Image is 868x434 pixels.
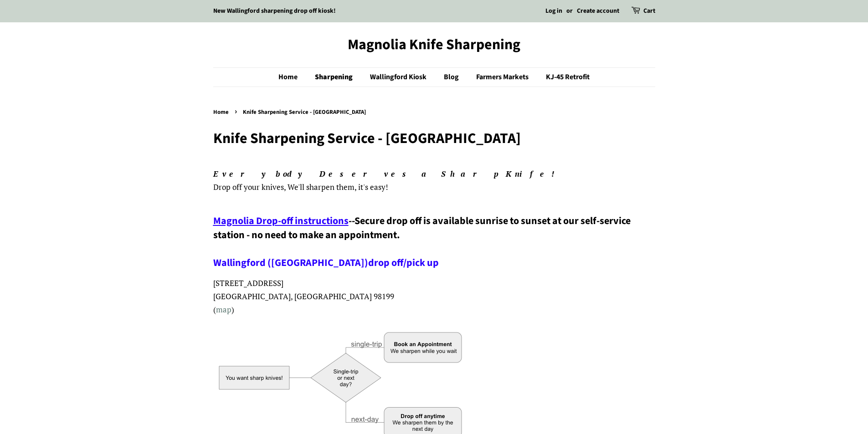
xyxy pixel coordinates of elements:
[216,304,231,315] a: map
[213,278,394,315] span: [STREET_ADDRESS] [GEOGRAPHIC_DATA], [GEOGRAPHIC_DATA] 98199 ( )
[349,214,354,228] span: --
[278,68,307,87] a: Home
[213,182,284,192] span: Drop off your knives
[577,6,619,15] a: Create account
[308,68,362,87] a: Sharpening
[469,68,538,87] a: Farmers Markets
[213,6,336,15] a: New Wallingford sharpening drop off kiosk!
[643,6,655,17] a: Cart
[545,6,562,15] a: Log in
[539,68,590,87] a: KJ-45 Retrofit
[566,6,573,17] li: or
[363,68,436,87] a: Wallingford Kiosk
[437,68,468,87] a: Blog
[213,214,349,228] a: Magnolia Drop-off instructions
[368,255,439,270] a: drop off/pick up
[213,255,368,270] a: Wallingford ([GEOGRAPHIC_DATA])
[213,168,562,179] em: Everybody Deserves a Sharp Knife!
[235,106,239,117] span: ›
[213,36,655,53] a: Magnolia Knife Sharpening
[243,108,368,116] span: Knife Sharpening Service - [GEOGRAPHIC_DATA]
[213,107,655,117] nav: breadcrumbs
[213,130,655,147] h1: Knife Sharpening Service - [GEOGRAPHIC_DATA]
[213,214,631,270] span: Secure drop off is available sunrise to sunset at our self-service station - no need to make an a...
[213,108,231,116] a: Home
[213,168,655,194] p: , We'll sharpen them, it's easy!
